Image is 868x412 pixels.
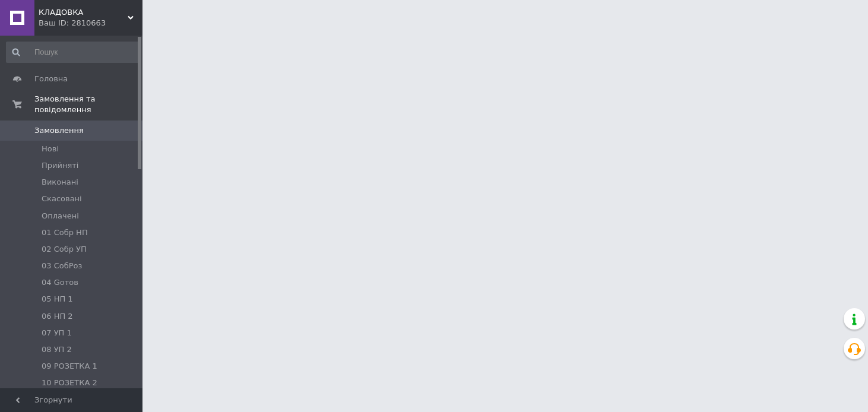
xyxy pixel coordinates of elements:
[42,160,78,171] span: Прийняті
[34,125,84,136] span: Замовлення
[42,294,73,305] span: 05 НП 1
[42,344,72,355] span: 08 УП 2
[42,328,72,338] span: 07 УП 1
[34,74,68,84] span: Головна
[42,277,78,288] span: 04 Gотов
[34,94,142,115] span: Замовлення та повідомлення
[42,244,87,255] span: 02 Cобр УП
[42,311,73,322] span: 06 НП 2
[42,177,78,188] span: Виконані
[42,227,88,238] span: 01 Cобр НП
[6,42,140,63] input: Пошук
[42,194,82,204] span: Скасовані
[39,7,128,18] span: КЛАДОВКА
[42,361,97,372] span: 09 РОЗЕТКА 1
[42,144,59,154] span: Нові
[42,211,79,221] span: Оплачені
[39,18,142,28] div: Ваш ID: 2810663
[42,261,82,271] span: 03 CобРоз
[42,378,97,388] span: 10 РОЗЕТКА 2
